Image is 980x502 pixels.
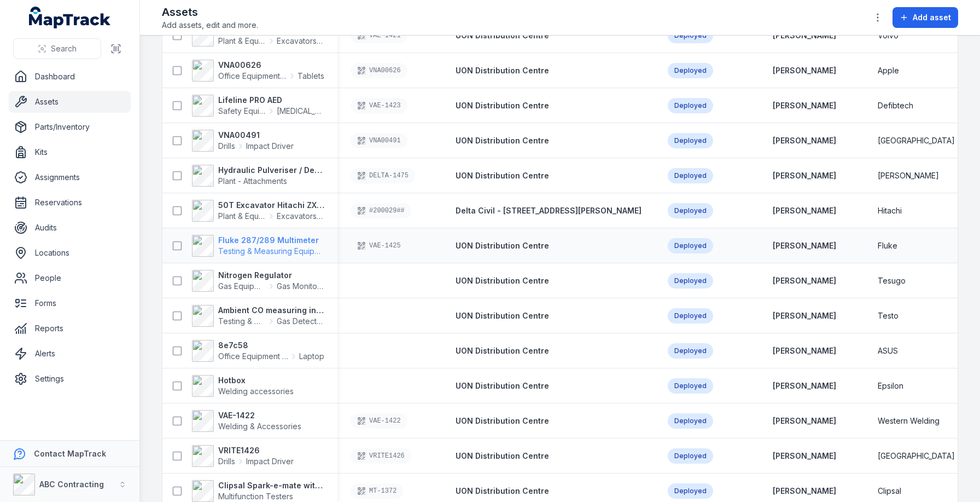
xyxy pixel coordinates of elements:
[773,310,836,321] a: [PERSON_NAME]
[218,456,235,467] span: Drills
[878,30,899,41] span: Volvo
[456,381,549,390] span: UON Distribution Centre
[218,246,332,256] span: Testing & Measuring Equipment
[162,4,258,20] h2: Assets
[878,416,940,426] span: Western Welding
[456,276,549,285] span: UON Distribution Centre
[773,100,836,111] a: [PERSON_NAME]
[192,445,294,467] a: VRITE1426DrillsImpact Driver
[456,241,549,250] span: UON Distribution Centre
[456,416,549,426] a: UON Distribution Centre
[773,416,836,426] a: [PERSON_NAME]
[218,200,324,211] strong: 50T Excavator Hitachi ZX350
[456,31,549,40] span: UON Distribution Centre
[192,165,324,187] a: Hydraulic Pulveriser / Demolition ShearPlant - Attachments
[277,316,324,327] span: Gas Detectors
[456,240,549,251] a: UON Distribution Centre
[456,416,549,425] span: UON Distribution Centre
[218,410,301,421] strong: VAE-1422
[351,63,407,78] div: VNA00626
[192,95,324,117] a: Lifeline PRO AEDSafety Equipment[MEDICAL_DATA]
[9,192,131,214] a: Reservations
[456,380,549,391] a: UON Distribution Centre
[668,28,713,43] div: Deployed
[456,100,549,111] a: UON Distribution Centre
[351,98,407,113] div: VAE-1423
[456,65,549,76] a: UON Distribution Centre
[277,106,324,117] span: [MEDICAL_DATA]
[351,28,407,43] div: VAE-1421
[668,168,713,183] div: Deployed
[9,116,131,138] a: Parts/Inventory
[456,66,549,75] span: UON Distribution Centre
[218,492,293,501] span: Multifunction Testers
[773,240,836,251] a: [PERSON_NAME]
[9,91,131,113] a: Assets
[351,448,411,464] div: VRITE1426
[246,141,294,152] span: Impact Driver
[668,238,713,253] div: Deployed
[668,203,713,218] div: Deployed
[773,275,836,286] a: [PERSON_NAME]
[456,310,549,321] a: UON Distribution Centre
[39,480,104,489] strong: ABC Contracting
[773,135,836,146] strong: [PERSON_NAME]
[218,340,324,351] strong: 8e7c58
[218,480,324,491] strong: Clipsal Spark-e-mate with Bags & Accessories
[277,36,324,47] span: Excavators & Plant
[456,486,549,497] a: UON Distribution Centre
[218,270,324,281] strong: Nitrogen Regulator
[13,38,101,59] button: Search
[218,305,324,316] strong: Ambient CO measuring instrument
[9,318,131,339] a: Reports
[351,413,407,429] div: VAE-1422
[246,456,294,467] span: Impact Driver
[351,168,415,183] div: DELTA-1475
[299,351,324,362] span: Laptop
[456,101,549,110] span: UON Distribution Centre
[9,141,131,163] a: Kits
[9,242,131,264] a: Locations
[218,36,266,47] span: Plant & Equipment
[878,170,939,181] span: [PERSON_NAME]
[456,136,549,145] span: UON Distribution Centre
[192,340,324,362] a: 8e7c58Office Equipment & ITLaptop
[218,375,294,386] strong: Hotbox
[218,130,294,141] strong: VNA00491
[218,422,301,431] span: Welding & Accessories
[192,200,324,222] a: 50T Excavator Hitachi ZX350Plant & EquipmentExcavators & Plant
[878,205,902,216] span: Hitachi
[218,281,266,292] span: Gas Equipment
[192,480,324,502] a: Clipsal Spark-e-mate with Bags & AccessoriesMultifunction Testers
[456,206,641,215] span: Delta Civil - [STREET_ADDRESS][PERSON_NAME]
[773,380,836,391] a: [PERSON_NAME]
[456,171,549,180] span: UON Distribution Centre
[456,451,549,461] a: UON Distribution Centre
[192,410,301,432] a: VAE-1422Welding & Accessories
[878,380,903,391] span: Epsilon
[9,267,131,289] a: People
[892,7,958,28] button: Add asset
[456,486,549,495] span: UON Distribution Centre
[218,235,324,246] strong: Fluke 287/289 Multimeter
[218,165,324,176] strong: Hydraulic Pulveriser / Demolition Shear
[351,133,407,148] div: VNA00491
[773,451,836,461] strong: [PERSON_NAME]
[351,483,403,499] div: MT-1372
[668,343,713,359] div: Deployed
[218,386,294,396] span: Welding accessories
[192,375,294,397] a: HotboxWelding accessories
[192,305,324,327] a: Ambient CO measuring instrumentTesting & Measuring EquipmentGas Detectors
[9,343,131,365] a: Alerts
[277,211,324,222] span: Excavators & Plant
[29,7,111,28] a: MapTrack
[218,176,287,186] span: Plant - Attachments
[878,310,899,321] span: Testo
[773,205,836,216] a: [PERSON_NAME]
[668,273,713,288] div: Deployed
[9,66,131,88] a: Dashboard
